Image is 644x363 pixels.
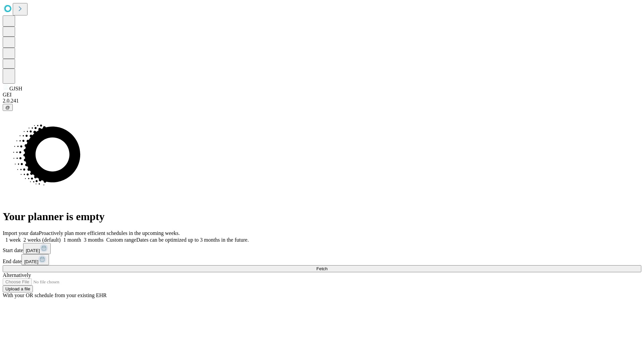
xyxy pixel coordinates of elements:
div: GEI [3,92,641,98]
div: 2.0.241 [3,98,641,104]
button: Fetch [3,265,641,272]
span: @ [5,105,10,110]
span: Dates can be optimized up to 3 months in the future. [136,237,249,243]
span: [DATE] [24,259,38,264]
span: 1 week [5,237,21,243]
span: Alternatively [3,272,31,278]
button: [DATE] [23,243,51,254]
h1: Your planner is empty [3,210,641,223]
button: Upload a file [3,285,33,292]
button: @ [3,104,13,111]
button: [DATE] [21,254,49,265]
span: Import your data [3,230,39,236]
span: [DATE] [26,248,40,253]
span: 3 months [84,237,104,243]
span: GJSH [9,86,22,91]
span: With your OR schedule from your existing EHR [3,292,107,298]
span: 1 month [63,237,81,243]
span: 2 weeks (default) [23,237,61,243]
span: Proactively plan more efficient schedules in the upcoming weeks. [39,230,180,236]
div: End date [3,254,641,265]
span: Custom range [106,237,136,243]
span: Fetch [316,266,327,271]
div: Start date [3,243,641,254]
